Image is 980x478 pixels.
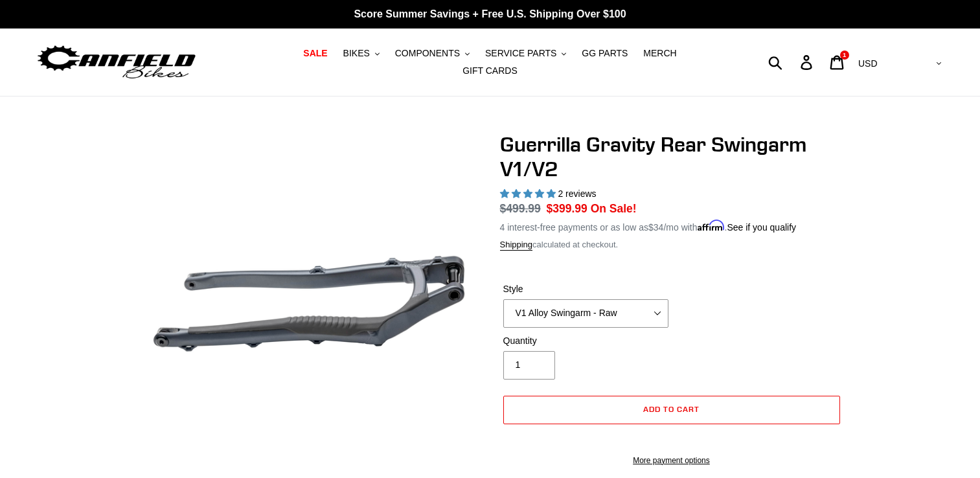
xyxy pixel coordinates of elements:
[500,218,797,234] p: 4 interest-free payments or as low as /mo with .
[547,202,587,215] span: $399.99
[500,188,558,199] span: 5.00 stars
[500,132,843,182] h1: Guerrilla Gravity Rear Swingarm V1/V2
[503,396,840,424] button: Add to cart
[582,48,628,59] span: GG PARTS
[297,45,334,62] a: SALE
[36,42,198,83] img: Canfield Bikes
[500,238,843,251] div: calculated at checkout.
[575,45,634,62] a: GG PARTS
[775,48,808,76] input: Search
[643,404,700,414] span: Add to cart
[479,45,573,62] button: SERVICE PARTS
[395,48,460,59] span: COMPONENTS
[462,65,518,76] span: GIFT CARDS
[485,48,556,59] span: SERVICE PARTS
[503,282,668,296] label: Style
[503,334,668,348] label: Quantity
[558,188,596,199] span: 2 reviews
[456,62,524,80] a: GIFT CARDS
[637,45,683,62] a: MERCH
[500,240,533,251] a: Shipping
[698,220,725,231] span: Affirm
[823,49,853,76] a: 1
[503,455,840,466] a: More payment options
[500,202,541,215] s: $499.99
[343,48,370,59] span: BIKES
[843,52,846,58] span: 1
[389,45,476,62] button: COMPONENTS
[648,222,663,233] span: $34
[337,45,386,62] button: BIKES
[591,200,637,217] span: On Sale!
[727,222,796,233] a: See if you qualify - Learn more about Affirm Financing (opens in modal)
[643,48,676,59] span: MERCH
[303,48,327,59] span: SALE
